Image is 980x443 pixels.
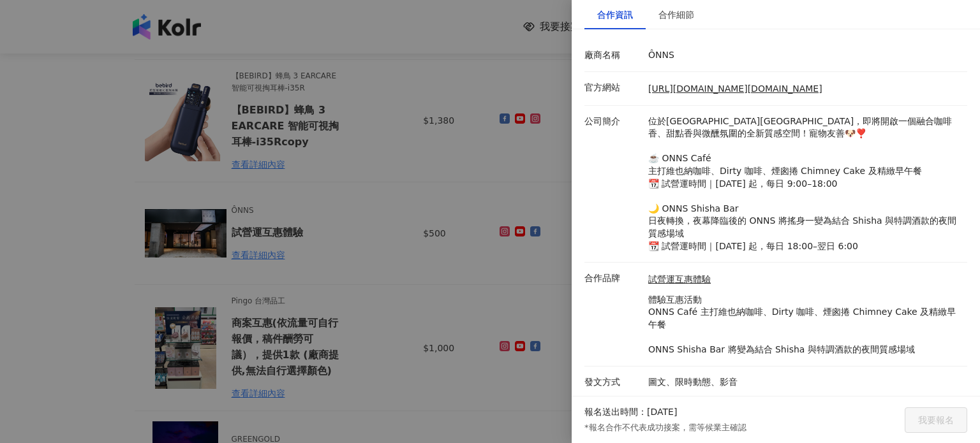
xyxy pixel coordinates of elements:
div: 合作細節 [658,8,694,22]
p: 體驗互惠活動 ONNS Café 主打維也納咖啡、Dirty 咖啡、煙囪捲 Chimney Cake 及精緻早午餐 ONNS Shisha Bar 將變為結合 Shisha 與特調酒款的夜間質感場域 [648,294,961,356]
p: 發文方式 [584,376,642,389]
p: *報名合作不代表成功接案，需等候業主確認 [584,422,746,433]
p: 廠商名稱 [584,49,642,62]
p: ÔNNS [648,49,961,62]
button: 我要報名 [905,407,967,433]
p: 圖文、限時動態、影音 [648,376,961,389]
p: 官方網站 [584,82,642,94]
a: [URL][DOMAIN_NAME][DOMAIN_NAME] [648,84,822,94]
p: 公司簡介 [584,115,642,128]
a: 試營運互惠體驗 [648,273,961,286]
p: 合作品牌 [584,272,642,285]
p: 報名送出時間：[DATE] [584,406,677,419]
div: 合作資訊 [597,8,633,22]
p: 位於[GEOGRAPHIC_DATA][GEOGRAPHIC_DATA]，即將開啟一個融合咖啡香、甜點香與微醺氛圍的全新質感空間！寵物友善🐶❣️ ☕️ ONNS Café 主打維也納咖啡、Dir... [648,115,961,253]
